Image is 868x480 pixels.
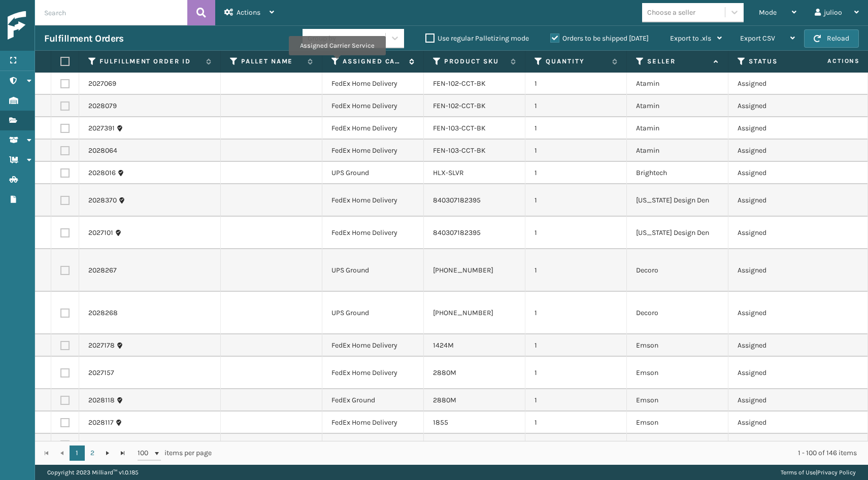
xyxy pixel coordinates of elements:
[749,57,810,66] label: Status
[433,368,456,377] a: 2880M
[525,184,627,217] td: 1
[627,140,728,162] td: Atamin
[322,162,424,184] td: UPS Ground
[226,448,857,458] div: 1 - 100 of 146 items
[88,168,116,178] a: 2028016
[627,95,728,117] td: Atamin
[322,117,424,140] td: FedEx Home Delivery
[88,308,118,318] a: 2028268
[728,73,830,95] td: Assigned
[781,465,856,480] div: |
[322,357,424,389] td: FedEx Home Delivery
[433,308,493,317] a: [PHONE_NUMBER]
[88,146,117,156] a: 2028064
[88,440,116,450] a: 2028159
[728,389,830,412] td: Assigned
[322,249,424,292] td: UPS Ground
[525,434,627,456] td: 1
[525,412,627,434] td: 1
[88,418,114,428] a: 2028117
[759,8,777,17] span: Mode
[627,73,728,95] td: Atamin
[433,124,486,132] a: FEN-103-CCT-BK
[241,57,303,66] label: Pallet Name
[728,434,830,456] td: Assigned
[525,357,627,389] td: 1
[322,140,424,162] td: FedEx Home Delivery
[70,445,85,461] a: 1
[728,117,830,140] td: Assigned
[740,34,775,43] span: Export CSV
[88,228,113,238] a: 2027101
[88,123,115,133] a: 2027391
[322,73,424,95] td: FedEx Home Delivery
[433,79,486,88] a: FEN-102-CCT-BK
[8,11,99,40] img: logo
[425,34,529,43] label: Use regular Palletizing mode
[433,341,454,350] a: 1424M
[728,292,830,334] td: Assigned
[433,101,486,110] a: FEN-102-CCT-BK
[47,465,139,480] p: Copyright 2023 Milliard™ v 1.0.185
[104,449,112,457] span: Go to the next page
[647,7,695,18] div: Choose a seller
[433,266,493,275] a: [PHONE_NUMBER]
[88,265,117,276] a: 2028267
[322,434,424,456] td: FedEx Home Delivery
[627,412,728,434] td: Emson
[433,168,464,177] a: HLX-SLVR
[795,53,866,70] span: Actions
[670,34,711,43] span: Export to .xls
[138,448,153,458] span: 100
[627,162,728,184] td: Brightech
[627,184,728,217] td: [US_STATE] Design Den
[627,334,728,357] td: Emson
[627,434,728,456] td: Emson
[525,95,627,117] td: 1
[647,57,709,66] label: Seller
[546,57,607,66] label: Quantity
[88,101,117,111] a: 2028079
[322,95,424,117] td: FedEx Home Delivery
[728,357,830,389] td: Assigned
[322,389,424,412] td: FedEx Ground
[44,32,123,45] h3: Fulfillment Orders
[343,57,404,66] label: Assigned Carrier Service
[433,146,486,155] a: FEN-103-CCT-BK
[728,184,830,217] td: Assigned
[627,249,728,292] td: Decoro
[627,357,728,389] td: Emson
[88,195,117,205] a: 2028370
[322,412,424,434] td: FedEx Home Delivery
[627,389,728,412] td: Emson
[627,292,728,334] td: Decoro
[781,469,816,476] a: Terms of Use
[728,217,830,249] td: Assigned
[728,334,830,357] td: Assigned
[525,249,627,292] td: 1
[627,217,728,249] td: [US_STATE] Design Den
[100,445,115,461] a: Go to the next page
[433,396,456,404] a: 2880M
[138,445,212,461] span: items per page
[728,95,830,117] td: Assigned
[88,395,115,405] a: 2028118
[804,29,859,48] button: Reload
[308,33,336,44] div: Group by
[525,389,627,412] td: 1
[525,217,627,249] td: 1
[433,196,481,204] a: 840307182395
[99,57,201,66] label: Fulfillment Order Id
[119,449,127,457] span: Go to the last page
[322,217,424,249] td: FedEx Home Delivery
[88,368,114,378] a: 2027157
[433,228,481,237] a: 840307182395
[525,162,627,184] td: 1
[88,340,115,351] a: 2027178
[728,162,830,184] td: Assigned
[444,57,506,66] label: Product SKU
[817,469,856,476] a: Privacy Policy
[525,73,627,95] td: 1
[433,440,460,449] a: 7414MLT
[525,334,627,357] td: 1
